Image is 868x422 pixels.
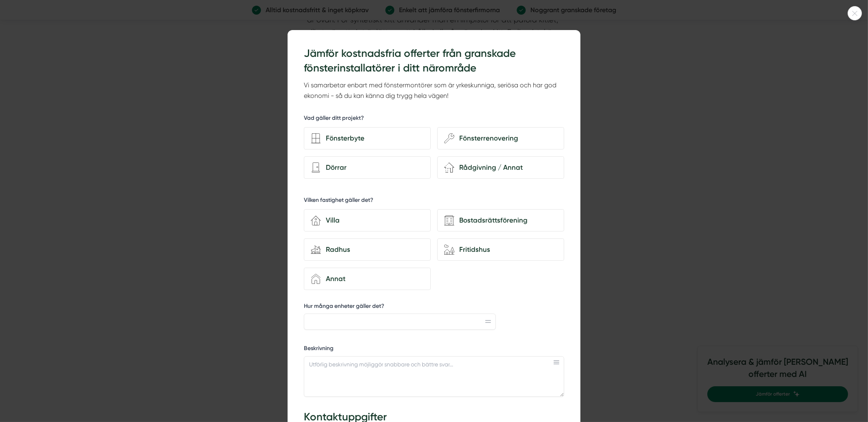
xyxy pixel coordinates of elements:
label: Hur många enheter gäller det? [304,302,496,312]
h3: Jämför kostnadsfria offerter från granskade fönsterinstallatörer i ditt närområde [304,46,564,76]
h5: Vad gäller ditt projekt? [304,114,364,124]
label: Beskrivning [304,344,564,355]
p: Vi samarbetar enbart med fönstermontörer som är yrkeskunniga, seriösa och har god ekonomi - så du... [304,80,564,102]
h5: Vilken fastighet gäller det? [304,196,373,206]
